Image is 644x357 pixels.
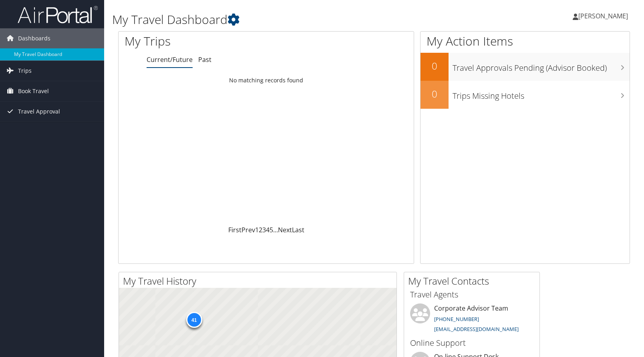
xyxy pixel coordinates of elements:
h1: My Action Items [421,33,630,50]
h2: My Travel Contacts [408,274,539,288]
a: 0Trips Missing Hotels [421,81,630,109]
a: 3 [262,225,266,234]
a: 4 [266,225,270,234]
a: Past [198,55,211,64]
span: … [273,225,278,234]
span: Travel Approval [18,102,60,122]
h2: My Travel History [123,274,396,288]
h2: 0 [421,59,449,73]
li: Corporate Advisor Team [406,303,537,336]
h3: Travel Approvals Pending (Advisor Booked) [453,58,630,74]
a: [PHONE_NUMBER] [434,315,479,323]
a: Next [278,225,292,234]
a: Last [292,225,304,234]
span: Book Travel [18,81,49,101]
a: Current/Future [147,55,193,64]
h1: My Travel Dashboard [112,11,461,28]
a: First [228,225,241,234]
span: Dashboards [18,28,50,48]
h1: My Trips [125,33,285,50]
h3: Trips Missing Hotels [453,86,630,102]
h3: Online Support [410,337,533,349]
span: [PERSON_NAME] [578,12,628,20]
div: 41 [186,312,202,328]
a: 5 [270,225,273,234]
a: 2 [259,225,262,234]
a: Prev [241,225,255,234]
a: [PERSON_NAME] [573,4,636,28]
a: [EMAIL_ADDRESS][DOMAIN_NAME] [434,325,519,333]
td: No matching records found [119,73,414,88]
h2: 0 [421,87,449,101]
a: 0Travel Approvals Pending (Advisor Booked) [421,53,630,81]
span: Trips [18,61,32,81]
img: airportal-logo.png [18,5,98,24]
a: 1 [255,225,259,234]
h3: Travel Agents [410,289,533,300]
